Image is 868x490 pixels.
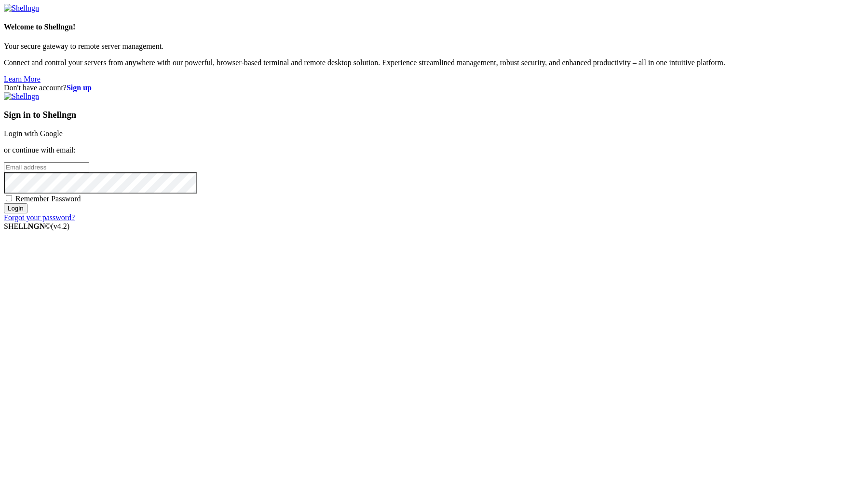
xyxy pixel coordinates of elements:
[4,58,864,67] p: Connect and control your servers from anywhere with our powerful, browser-based terminal and remo...
[4,42,864,51] p: Your secure gateway to remote server management.
[6,195,12,201] input: Remember Password
[4,110,864,120] h3: Sign in to Shellngn
[4,146,864,154] p: or continue with email:
[4,84,864,92] div: Don't have account?
[4,4,39,13] img: Shellngn
[4,162,89,172] input: Email address
[4,203,27,213] input: Login
[15,195,81,203] span: Remember Password
[67,84,92,92] a: Sign up
[4,92,39,101] img: Shellngn
[4,23,864,31] h4: Welcome to Shellngn!
[4,213,75,222] a: Forgot your password?
[4,222,69,230] span: SHELL ©
[4,129,63,138] a: Login with Google
[51,222,70,230] span: 4.2.0
[4,75,41,83] a: Learn More
[28,222,45,230] b: NGN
